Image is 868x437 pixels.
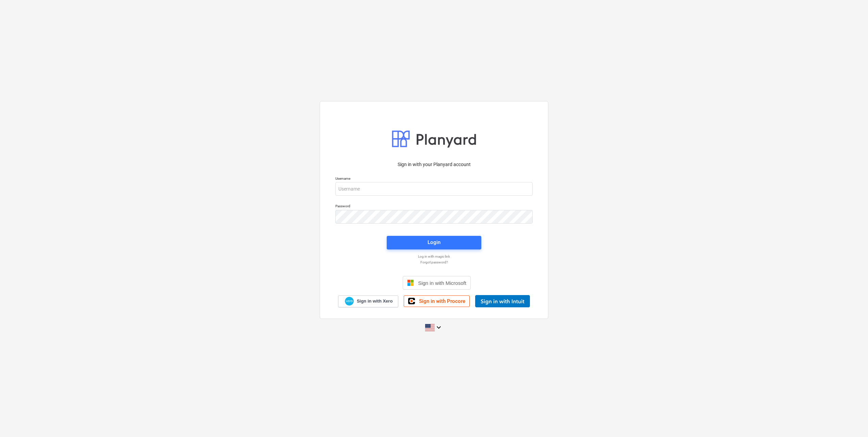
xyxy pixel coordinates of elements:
span: Sign in with Xero [357,298,393,304]
i: keyboard_arrow_down [435,323,443,331]
p: Password [335,204,533,210]
p: Sign in with your Planyard account [335,161,533,168]
p: Username [335,176,533,182]
a: Sign in with Procore [404,295,470,307]
a: Log in with magic link [332,254,536,259]
div: Login [428,238,440,247]
img: Microsoft logo [407,279,414,286]
input: Username [335,182,533,196]
img: Xero logo [345,297,354,306]
a: Sign in with Xero [338,295,399,307]
button: Login [387,236,481,249]
a: Forgot password? [332,260,536,264]
span: Sign in with Procore [419,298,465,304]
span: Sign in with Microsoft [418,280,466,286]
